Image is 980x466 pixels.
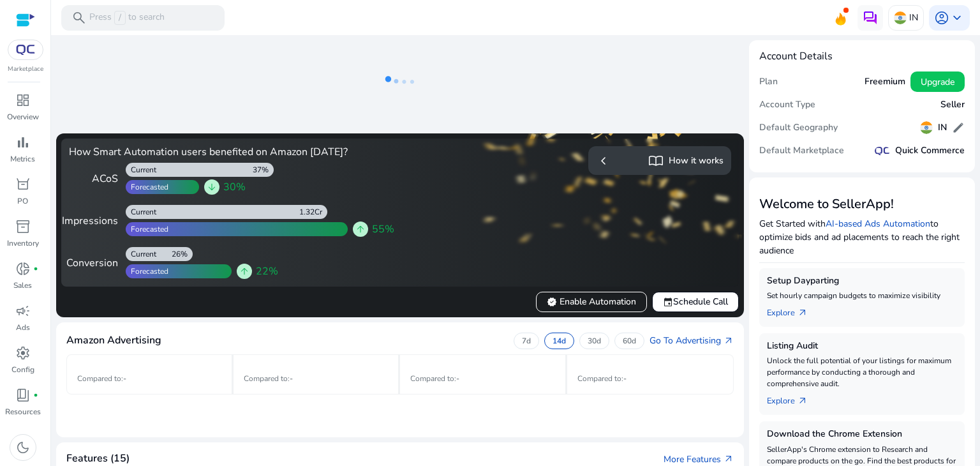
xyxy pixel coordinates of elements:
img: QC-logo.svg [875,147,890,155]
h5: Quick Commerce [895,146,965,156]
p: Ads [16,322,30,333]
p: Unlock the full potential of your listings for maximum performance by conducting a thorough and c... [767,355,957,389]
div: Current [126,165,156,175]
p: Compared to : [77,373,221,384]
p: Resources [5,406,41,417]
a: Explore [767,301,818,319]
div: Impressions [69,213,118,229]
span: arrow_outward [798,396,808,406]
h5: Account Type [759,100,815,110]
span: arrow_outward [724,454,734,464]
span: - [123,373,126,384]
span: account_circle [934,10,949,26]
h5: Plan [759,77,778,87]
h5: Freemium [865,77,905,87]
a: Go To Advertising [650,334,734,347]
a: More Features [664,453,734,466]
h5: Seller [940,100,965,110]
span: arrow_outward [798,308,808,318]
span: arrow_upward [239,266,249,276]
h4: Account Details [759,50,833,63]
h5: How it works [669,156,724,167]
p: Set hourly campaign budgets to maximize visibility [767,290,957,301]
span: dark_mode [15,440,31,455]
span: import_contacts [648,153,664,169]
span: inventory_2 [15,219,31,234]
span: event [663,297,673,307]
div: Current [126,249,156,259]
p: IN [909,6,918,29]
img: in.svg [920,121,933,134]
span: arrow_downward [207,182,217,192]
h5: Default Geography [759,123,838,133]
img: in.svg [894,11,907,24]
h5: IN [938,123,947,133]
span: donut_small [15,261,31,276]
span: dashboard [15,93,31,108]
p: Compared to : [577,373,724,384]
a: Explore [767,389,818,407]
div: 1.32Cr [299,207,327,217]
span: search [71,10,87,26]
span: edit [952,121,965,134]
p: Marketplace [8,64,43,74]
h5: Default Marketplace [759,146,844,156]
span: Upgrade [921,75,954,89]
span: keyboard_arrow_down [949,10,965,26]
span: book_4 [15,387,31,403]
p: Sales [13,280,32,291]
a: AI-based Ads Automation [826,218,930,230]
span: orders [15,177,31,192]
span: 30% [223,179,246,195]
p: Get Started with to optimize bids and ad placements to reach the right audience [759,217,965,257]
span: Schedule Call [663,295,728,308]
div: Forecasted [126,266,168,276]
span: - [290,373,293,384]
h5: Listing Audit [767,341,957,352]
div: 37% [253,165,274,175]
h5: Download the Chrome Extension [767,429,957,440]
h4: Features (15) [66,453,130,465]
p: Overview [7,111,39,123]
span: campaign [15,303,31,319]
span: / [114,11,126,25]
img: QC-logo.svg [14,45,37,55]
div: Current [126,207,156,217]
span: fiber_manual_record [33,393,38,398]
p: Compared to : [244,373,389,384]
span: bar_chart [15,135,31,150]
div: Forecasted [126,224,168,234]
div: 26% [172,249,193,259]
p: Inventory [7,237,39,249]
span: fiber_manual_record [33,266,38,271]
span: arrow_outward [724,336,734,346]
p: Metrics [10,153,35,165]
span: settings [15,345,31,361]
h3: Welcome to SellerApp! [759,197,965,212]
p: PO [17,195,28,207]
h4: How Smart Automation users benefited on Amazon [DATE]? [69,146,395,158]
div: Forecasted [126,182,168,192]
p: Press to search [89,11,165,25]
div: ACoS [69,171,118,186]
h4: Amazon Advertising [66,334,161,347]
p: Config [11,364,34,375]
h5: Setup Dayparting [767,276,957,287]
span: 22% [256,264,278,279]
div: Conversion [69,255,118,271]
